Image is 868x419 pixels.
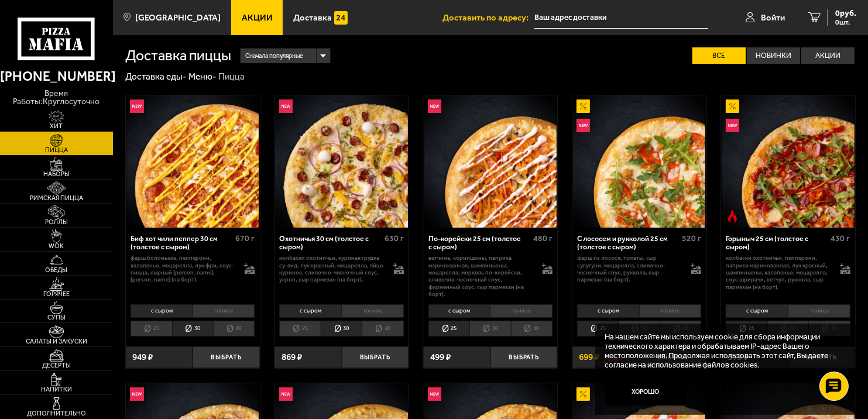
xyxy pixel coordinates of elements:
[428,255,533,298] p: ветчина, корнишоны, паприка маринованная, шампиньоны, моцарелла, морковь по-корейски, сливочно-че...
[423,95,557,228] a: НовинкаПо-корейски 25 см (толстое с сыром)
[282,353,302,362] span: 869 ₽
[131,304,193,317] li: с сыром
[726,99,739,113] img: Акционный
[275,95,409,228] a: НовинкаОхотничья 30 см (толстое с сыром)
[275,95,407,228] img: Охотничья 30 см (толстое с сыром)
[279,235,381,252] div: Охотничья 30 см (толстое с сыром)
[132,353,153,362] span: 949 ₽
[722,95,854,228] img: Горыныч 25 см (толстое с сыром)
[130,99,143,113] img: Новинка
[511,321,553,336] li: 40
[279,387,293,401] img: Новинка
[218,71,245,83] div: Пицца
[726,255,831,291] p: колбаски Охотничьи, пепперони, паприка маринованная, лук красный, шампиньоны, халапеньо, моцарелл...
[573,95,705,228] img: С лососем и рукколой 25 см (толстое с сыром)
[726,321,767,336] li: 25
[385,233,404,243] span: 630 г
[126,95,260,228] a: НовинкаБиф хот чили пеппер 30 см (толстое с сыром)
[767,321,808,336] li: 30
[801,47,855,64] label: Акции
[279,304,341,317] li: с сыром
[726,119,739,132] img: Новинка
[131,255,235,283] p: фарш болоньезе, пепперони, халапеньо, моцарелла, лук фри, соус-пицца, сырный [PERSON_NAME], [PERS...
[788,304,850,317] li: тонкое
[430,353,451,362] span: 499 ₽
[577,99,590,113] img: Акционный
[747,47,800,64] label: Новинки
[130,387,143,401] img: Новинка
[135,13,221,22] span: [GEOGRAPHIC_DATA]
[193,346,260,369] button: Выбрать
[577,119,590,132] img: Новинка
[279,255,384,283] p: колбаски охотничьи, куриная грудка су-вид, лук красный, моцарелла, яйцо куриное, сливочно-чесночн...
[279,321,320,336] li: 25
[639,304,702,317] li: тонкое
[125,49,231,63] h1: Доставка пиццы
[428,235,530,252] div: По-корейски 25 см (толстое с сыром)
[490,304,553,317] li: тонкое
[577,235,679,252] div: С лососем и рукколой 25 см (толстое с сыром)
[682,233,701,243] span: 520 г
[808,321,850,336] li: 40
[213,321,255,336] li: 40
[721,95,855,228] a: АкционныйНовинкаОстрое блюдоГорыныч 25 см (толстое с сыром)
[469,321,510,336] li: 30
[279,99,293,113] img: Новинка
[618,321,659,336] li: 30
[579,353,599,362] span: 699 ₽
[125,71,187,82] a: Доставка еды-
[131,321,171,336] li: 25
[321,321,362,336] li: 30
[490,346,558,369] button: Выбрать
[193,304,255,317] li: тонкое
[533,233,553,243] span: 480 г
[362,321,403,336] li: 40
[245,47,303,64] span: Сначала популярные
[293,13,332,22] span: Доставка
[341,304,404,317] li: тонкое
[577,387,590,401] img: Акционный
[831,233,850,243] span: 430 г
[726,235,828,252] div: Горыныч 25 см (толстое с сыром)
[424,95,557,228] img: По-корейски 25 см (толстое с сыром)
[572,95,706,228] a: АкционныйНовинкаС лососем и рукколой 25 см (толстое с сыром)
[605,332,840,370] p: На нашем сайте мы используем cookie для сбора информации технического характера и обрабатываем IP...
[242,13,273,22] span: Акции
[342,346,409,369] button: Выбрать
[605,379,686,406] button: Хорошо
[428,99,441,113] img: Новинка
[577,321,618,336] li: 25
[835,19,856,26] span: 0 шт.
[726,304,788,317] li: с сыром
[172,321,213,336] li: 30
[835,9,856,18] span: 0 руб.
[188,71,217,82] a: Меню-
[577,255,682,283] p: фарш из лосося, томаты, сыр сулугуни, моцарелла, сливочно-чесночный соус, руккола, сыр пармезан (...
[660,321,701,336] li: 40
[428,387,441,401] img: Новинка
[131,235,232,252] div: Биф хот чили пеппер 30 см (толстое с сыром)
[235,233,255,243] span: 670 г
[428,304,490,317] li: с сыром
[534,7,708,29] input: Ваш адрес доставки
[126,95,259,228] img: Биф хот чили пеппер 30 см (толстое с сыром)
[428,321,469,336] li: 25
[334,11,348,25] img: 15daf4d41897b9f0e9f617042186c801.svg
[761,13,785,22] span: Войти
[442,13,534,22] span: Доставить по адресу:
[692,47,746,64] label: Все
[577,304,639,317] li: с сыром
[726,209,739,223] img: Острое блюдо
